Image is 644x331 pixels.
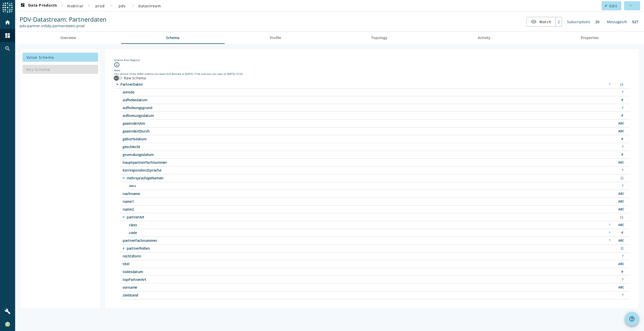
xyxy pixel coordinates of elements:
[166,36,179,40] span: Schema
[119,4,126,8] span: pdv
[5,19,11,25] mat-icon: home
[616,144,626,150] div: Unknown
[616,277,626,282] div: Unknown
[616,129,626,134] div: String
[602,1,621,10] button: Edit
[138,4,161,8] span: datastream
[123,270,249,274] span: /todesdatum
[527,17,555,26] button: Watch
[581,36,599,40] span: Properties
[616,176,626,181] div: Array
[92,1,108,10] button: prod
[121,175,127,181] i: arrow_drop_down
[123,161,249,164] span: /hauptpartnerFachnummer
[616,152,626,157] div: Number
[67,4,84,8] span: mobiliar
[123,286,249,289] span: /vorname
[604,17,630,27] div: Messages/h
[593,17,602,27] div: 20
[114,58,630,62] div: Schema from Registry
[60,36,76,40] span: Overview
[616,207,626,212] div: String
[123,239,249,242] span: /partnerFachnummer
[531,19,537,25] mat-icon: visibility
[616,215,626,220] div: Object
[114,72,630,76] div: This version of the AVRO schema has been first fetched at [DATE] 17:06 and was last seen at [DATE...
[114,81,120,87] i: arrow_drop_down
[616,199,626,204] div: String
[606,238,613,243] div: Required
[20,15,106,23] span: PDV-Datastream: Partnerdaten
[616,105,626,111] div: Unknown
[616,121,626,126] div: String
[5,322,10,327] img: ac4df5197ceb9d2244a924f63b2e4d83
[123,208,249,211] span: /name2
[629,316,635,322] mat-icon: help_outline
[616,246,626,251] div: Array
[371,36,387,40] span: Topology
[123,153,249,156] span: /gruendungsdatum
[616,261,626,267] div: String
[123,192,249,195] span: /nachname
[616,269,626,275] div: Number
[108,3,114,9] mat-icon: chevron_right
[18,1,59,10] button: Data Products
[616,82,626,87] div: Object
[616,238,626,243] div: String
[20,3,26,9] mat-icon: dashboard
[616,254,626,259] div: Unknown
[5,32,11,39] mat-icon: dashboard
[65,1,86,10] button: mobiliar
[616,191,626,196] div: String
[129,231,255,235] span: /partnerArt/code
[616,285,626,290] div: String
[630,17,641,27] div: 527
[123,262,249,266] span: /titel
[86,3,92,9] mat-icon: chevron_right
[123,145,249,149] span: /geschlecht
[3,3,13,13] img: spoud-logo.svg
[555,17,562,26] div: 2
[129,223,255,227] span: /partnerArt/class
[95,4,105,8] span: prod
[478,36,491,40] span: Activity
[20,23,106,28] div: Kafka Topic: pdv-partner-infobj-partnerdaten-prod
[616,137,626,142] div: Number
[606,230,613,236] div: Required
[123,200,249,203] span: /name1
[130,3,136,9] mat-icon: chevron_right
[565,17,593,27] div: Subscriptions
[123,90,249,94] span: /anrede
[26,55,54,60] span: Value Schema
[123,137,249,141] span: /geburtsdatum
[20,3,57,9] span: Data Products
[127,215,253,219] span: /partnerArt
[114,1,130,10] button: pdv
[127,247,253,250] span: /partnerRollen
[123,169,249,172] span: /korrespondenzSprache
[123,106,249,110] span: /aufhebungsgrund
[606,82,613,87] div: Required
[616,222,626,228] div: String
[5,46,11,52] mat-icon: search
[127,176,253,180] span: /mehrsprachigeNamen
[123,98,249,102] span: /aufhebedatum
[22,53,98,62] button: Value Schema
[114,69,630,72] div: Note:
[123,114,249,117] span: /aufloesungsdatum
[616,113,626,118] div: Number
[114,62,120,68] i: info_outline
[121,214,127,220] i: arrow_drop_down
[605,4,607,7] mat-icon: edit
[629,4,632,7] mat-icon: more_horiz
[123,129,249,133] span: /geaendertDurch
[616,90,626,95] div: Unknown
[59,3,65,9] mat-icon: chevron_right
[616,183,626,189] div: Unknown
[270,36,281,40] span: Profile
[123,122,249,125] span: /geaendertAm
[123,76,146,81] label: Raw Schema
[609,4,617,8] span: Edit
[123,278,249,281] span: /topPartnerArt
[616,230,626,236] div: Number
